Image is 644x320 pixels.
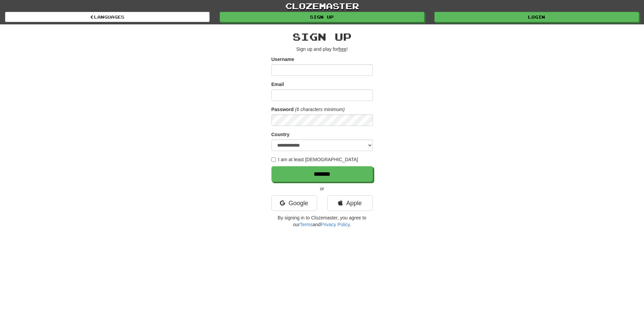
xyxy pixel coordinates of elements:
a: Sign up [220,12,424,22]
a: Privacy Policy [320,222,350,227]
a: Terms [300,222,313,227]
u: free [338,46,347,52]
h2: Sign up [271,31,373,42]
a: Login [434,12,639,22]
label: Email [271,81,284,88]
p: Sign up and play for ! [271,46,373,52]
a: Apple [327,195,373,211]
a: Google [271,195,317,211]
p: or [271,185,373,192]
a: Languages [5,12,210,22]
p: By signing in to Clozemaster, you agree to our and . [271,214,373,228]
label: Username [271,56,294,63]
